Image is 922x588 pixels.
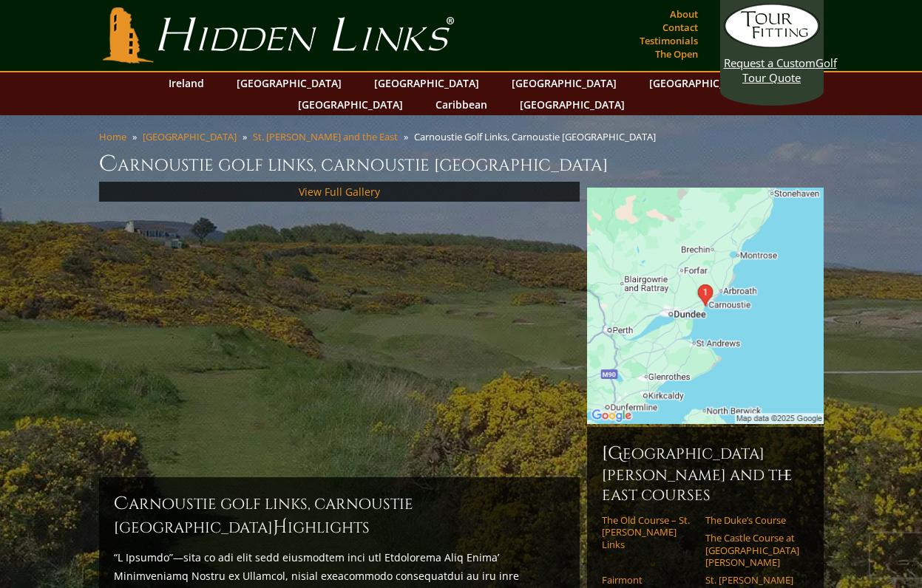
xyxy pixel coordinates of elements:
a: [GEOGRAPHIC_DATA] [291,94,410,115]
h2: Carnoustie Golf Links, Carnoustie [GEOGRAPHIC_DATA] ighlights [114,492,565,539]
a: [GEOGRAPHIC_DATA] [504,72,624,94]
a: Home [99,130,126,143]
a: [GEOGRAPHIC_DATA] [367,72,487,94]
a: The Duke’s Course [705,514,799,526]
li: Carnoustie Golf Links, Carnoustie [GEOGRAPHIC_DATA] [414,130,662,143]
h1: Carnoustie Golf Links, Carnoustie [GEOGRAPHIC_DATA] [99,149,824,179]
a: [GEOGRAPHIC_DATA] [642,72,762,94]
a: [GEOGRAPHIC_DATA] [143,130,237,143]
span: H [273,516,288,539]
a: St. [PERSON_NAME] and the East [253,130,398,143]
a: Contact [659,17,702,38]
a: Caribbean [428,94,495,115]
a: [GEOGRAPHIC_DATA] [229,72,349,94]
span: Request a Custom [724,55,816,70]
a: Testimonials [636,30,702,51]
a: [GEOGRAPHIC_DATA] [512,94,632,115]
a: About [666,4,702,24]
a: Request a CustomGolf Tour Quote [724,4,820,85]
a: The Castle Course at [GEOGRAPHIC_DATA][PERSON_NAME] [705,532,799,568]
a: View Full Gallery [299,185,380,199]
img: Google Map of Carnoustie Golf Centre, Links Parade, Carnoustie DD7 7JE, United Kingdom [587,188,824,424]
h6: [GEOGRAPHIC_DATA][PERSON_NAME] and the East Courses [602,442,809,505]
a: Ireland [161,72,211,94]
a: The Old Course – St. [PERSON_NAME] Links [602,514,696,550]
a: The Open [651,44,702,64]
